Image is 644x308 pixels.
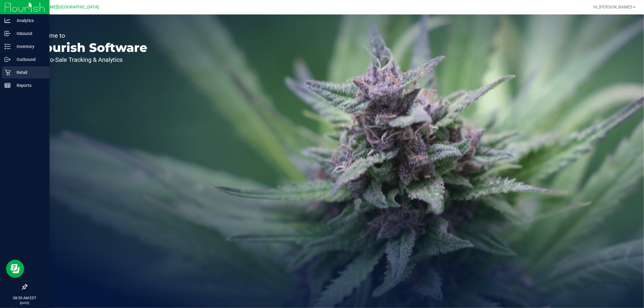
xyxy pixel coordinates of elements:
[5,30,11,37] inline-svg: Inbound
[3,301,47,305] p: [DATE]
[11,43,47,50] p: Inventory
[5,17,11,24] inline-svg: Analytics
[5,43,11,49] inline-svg: Inventory
[11,82,47,89] p: Reports
[11,69,47,76] p: Retail
[33,57,147,63] p: Seed-to-Sale Tracking & Analytics
[593,5,633,9] span: Hi, [PERSON_NAME]!
[5,69,11,75] inline-svg: Retail
[5,56,11,62] inline-svg: Outbound
[6,260,24,278] iframe: Resource center
[11,30,47,37] p: Inbound
[3,295,47,301] p: 08:59 AM EDT
[24,5,99,10] span: [PERSON_NAME][GEOGRAPHIC_DATA]
[33,33,147,39] p: Welcome to
[11,56,47,63] p: Outbound
[33,42,147,54] p: Flourish Software
[11,17,47,24] p: Analytics
[5,82,11,88] inline-svg: Reports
